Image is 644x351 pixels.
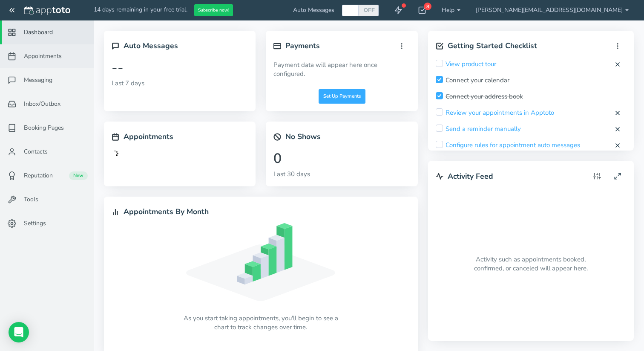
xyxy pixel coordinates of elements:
[24,124,64,132] span: Booking Pages
[446,108,554,117] a: Review your appointments in Apptoto
[273,148,282,170] div: 0
[446,125,521,133] a: Send a reminder manually
[24,6,70,15] img: logo-apptoto--white.svg
[293,6,334,15] span: Auto Messages
[94,6,187,14] span: 14 days remaining in your free trial.
[184,314,338,332] p: As you start taking appointments, you'll begin to see a chart to track changes over time.
[124,133,173,141] h2: Appointments
[104,122,256,186] a: Appointments
[446,60,496,69] a: View product tour
[24,171,53,180] span: Reputation
[24,148,48,156] span: Contacts
[24,52,62,61] span: Appointments
[9,322,29,342] div: Open Intercom Messenger
[436,76,509,85] div: Connect your calendar
[24,28,53,37] span: Dashboard
[285,42,320,50] h2: Payments
[24,219,46,228] span: Settings
[112,57,124,79] div: --
[124,206,209,217] a: Appointments By Month
[436,92,523,101] div: Connect your address book
[363,6,375,14] label: OFF
[319,89,365,104] button: Set Up Payments
[448,42,537,50] h2: Getting Started Checklist
[124,42,178,50] h2: Auto Messages
[273,170,410,179] p: Last 30 days
[24,100,60,108] span: Inbox/Outbox
[69,171,88,180] div: New
[474,255,588,273] p: Activity such as appointments booked, confirmed, or canceled will appear here.
[194,4,233,17] button: Subscribe now!
[285,133,410,141] h2: No Shows
[446,141,580,150] a: Configure rules for appointment auto messages
[112,79,248,88] p: Last 7 days
[24,195,38,204] span: Tools
[273,61,410,79] p: Payment data will appear here once configured.
[448,172,493,180] h2: Activity Feed
[24,76,52,84] span: Messaging
[424,3,431,10] div: 8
